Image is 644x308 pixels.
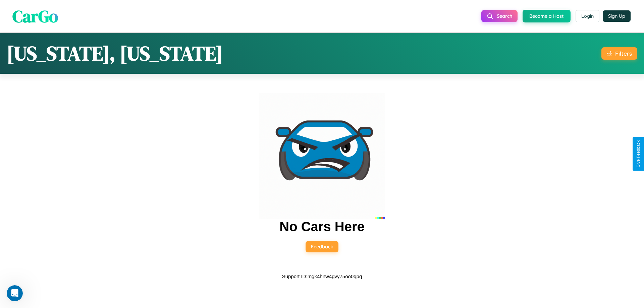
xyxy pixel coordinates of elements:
[523,10,571,22] button: Become a Host
[306,241,338,252] button: Feedback
[7,40,223,67] h1: [US_STATE], [US_STATE]
[279,219,364,234] h2: No Cars Here
[481,10,518,22] button: Search
[601,47,637,60] button: Filters
[615,50,632,57] div: Filters
[12,4,58,27] span: CarGo
[497,13,512,19] span: Search
[603,10,631,22] button: Sign Up
[7,285,23,301] iframe: Intercom live chat
[282,272,362,281] p: Support ID: mgk4hnw4gvy75oo0qpq
[576,10,599,22] button: Login
[636,140,641,168] div: Give Feedback
[259,93,385,219] img: car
